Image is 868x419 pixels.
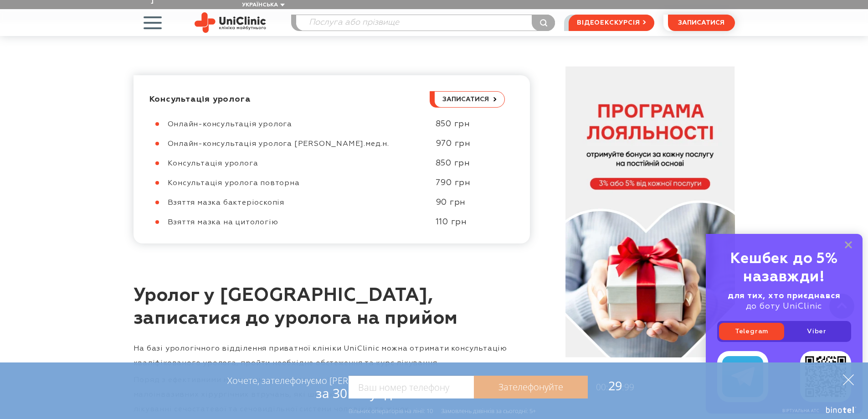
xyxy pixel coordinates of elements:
[569,15,654,31] a: відеоекскурсія
[784,323,849,340] a: Viber
[782,408,820,414] span: Віртуальна АТС
[240,2,285,9] button: Українська
[296,15,555,31] input: Послуга або прізвище
[349,376,474,398] input: Ваш номер телефону
[426,197,505,208] div: 90 грн
[242,2,278,8] span: Українська
[442,96,489,103] span: записатися
[134,341,530,371] p: На базі урологічного відділення приватної клініки UniClinic можна отримати консультацію кваліфіко...
[316,384,397,402] span: за 30 секунд?
[426,217,505,228] div: 110 грн
[719,323,784,340] a: Telegram
[426,178,505,188] div: 790 грн
[668,15,735,31] button: записатися
[596,381,608,393] span: 00:
[168,140,389,148] span: Онлайн-консультація уролога [PERSON_NAME].мед.н.
[717,291,851,312] div: до боту UniClinic
[426,119,505,129] div: 850 грн
[474,376,588,398] a: Зателефонуйте
[622,381,634,393] span: :99
[168,180,300,187] span: Консультація уролога повторна
[168,160,258,167] span: Консультація уролога
[426,139,505,149] div: 970 грн
[426,158,505,169] div: 850 грн
[678,20,724,26] span: записатися
[134,285,530,339] h2: Уролог у [GEOGRAPHIC_DATA], записатися до уролога на прийом
[728,292,841,300] b: для тих, хто приєднався
[430,91,505,108] button: записатися
[349,407,536,414] div: Вільних операторів на лінії: 10 Замовлень дзвінків за сьогодні: 5+
[149,94,430,105] div: Консультація уролога
[168,219,278,226] span: Взяття мазка на цитологію
[772,407,857,419] a: Віртуальна АТС
[168,121,293,128] span: Онлайн-консультація уролога
[195,12,266,33] img: Uniclinic
[227,375,397,400] div: Хочете, зателефонуємо [PERSON_NAME]
[717,250,851,286] div: Кешбек до 5% назавжди!
[168,199,285,207] span: Взяття мазка бактеріоскопія
[588,377,634,394] span: 29
[577,15,640,31] span: відеоекскурсія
